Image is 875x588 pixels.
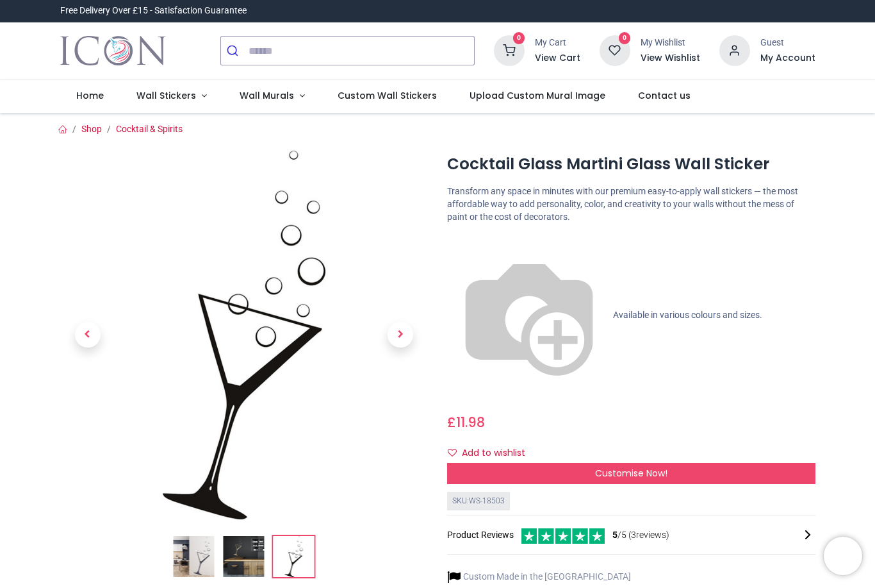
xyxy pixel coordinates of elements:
span: £ [447,413,485,432]
a: View Wishlist [641,52,700,65]
span: Customise Now! [595,467,667,480]
img: WS-18503-02 [223,536,264,577]
p: Transform any space in minutes with our premium easy-to-apply wall stickers — the most affordable... [447,185,815,223]
span: Upload Custom Mural Image [470,89,605,102]
span: 5 [612,530,617,540]
button: Add to wishlistAdd to wishlist [447,442,536,464]
span: Wall Stickers [136,89,196,102]
img: WS-18503-03 [60,151,429,519]
span: Available in various colours and sizes. [613,310,762,320]
sup: 0 [619,32,631,44]
a: Next [373,206,428,464]
a: Logo of Icon Wall Stickers [60,33,166,69]
a: Cocktail & Spirits [116,124,183,134]
img: Cocktail Glass Martini Glass Wall Sticker [173,536,214,577]
span: Next [388,322,413,348]
button: Submit [221,37,249,65]
iframe: Customer reviews powered by Trustpilot [546,4,815,17]
div: My Wishlist [641,37,700,49]
a: 0 [494,45,525,55]
span: /5 ( 3 reviews) [612,529,669,542]
div: My Cart [535,37,580,49]
h1: Cocktail Glass Martini Glass Wall Sticker [447,153,815,175]
img: WS-18503-03 [273,536,314,577]
span: Contact us [638,89,691,102]
span: Home [76,89,104,102]
span: Custom Wall Stickers [338,89,437,102]
a: My Account [760,52,815,65]
a: Wall Murals [223,80,321,113]
a: 0 [600,45,630,55]
sup: 0 [513,32,525,44]
div: Guest [760,37,815,49]
div: Product Reviews [447,526,815,544]
span: Wall Murals [240,89,294,102]
a: Wall Stickers [120,80,224,113]
a: View Cart [535,52,580,65]
li: Custom Made in the [GEOGRAPHIC_DATA] [447,570,631,584]
span: Previous [75,322,101,348]
a: Previous [60,206,115,464]
a: Shop [81,124,102,134]
img: color-wheel.png [447,233,611,398]
iframe: Brevo live chat [824,537,862,575]
span: 11.98 [456,413,485,432]
div: Free Delivery Over £15 - Satisfaction Guarantee [60,4,247,17]
img: Icon Wall Stickers [60,33,166,69]
div: SKU: WS-18503 [447,492,510,510]
i: Add to wishlist [448,448,457,457]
